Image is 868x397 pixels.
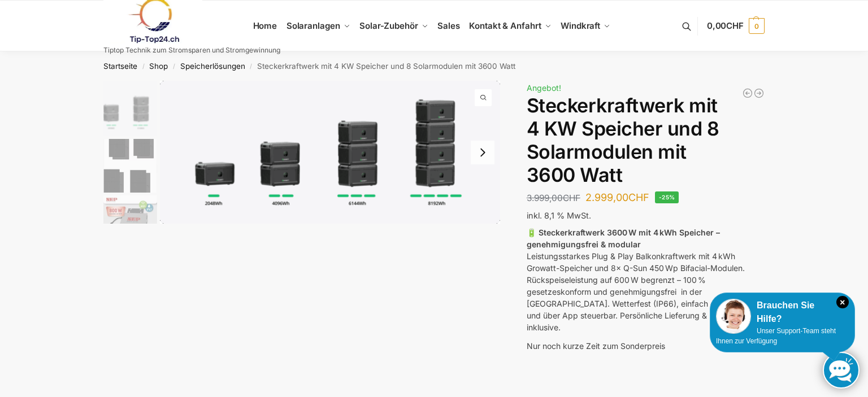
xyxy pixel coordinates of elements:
h1: Steckerkraftwerk mit 4 KW Speicher und 8 Solarmodulen mit 3600 Watt [527,94,765,186]
span: Solar-Zubehör [359,20,418,31]
span: 0 [749,18,765,34]
nav: Breadcrumb [84,51,785,81]
span: Solaranlagen [287,20,340,31]
i: Schließen [836,296,849,308]
span: -25% [655,191,679,203]
span: / [137,62,149,71]
a: Solaranlagen [281,1,354,51]
span: Sales [437,20,460,31]
span: / [168,62,180,71]
span: inkl. 8,1 % MwSt. [527,211,591,220]
img: Growatt-NOAH-2000-flexible-erweiterung [103,81,157,136]
span: Kontakt & Anfahrt [469,20,541,31]
strong: 🔋 Steckerkraftwerk 3600 W mit 4 kWh Speicher – genehmigungsfrei & modular [527,228,720,249]
p: Tiptop Technik zum Stromsparen und Stromgewinnung [103,47,280,54]
a: Shop [149,62,168,71]
span: 0,00 [707,20,744,31]
img: Nep800 [103,195,157,249]
span: CHF [726,20,744,31]
a: Solar-Zubehör [355,1,433,51]
img: Growatt-NOAH-2000-flexible-erweiterung [160,81,500,224]
div: Brauchen Sie Hilfe? [716,299,849,326]
span: / [245,62,257,71]
a: Balkonkraftwerk 1780 Watt mit 4 KWh Zendure Batteriespeicher Notstrom fähig [753,88,765,99]
a: growatt noah 2000 flexible erweiterung scaledgrowatt noah 2000 flexible erweiterung scaled [160,81,500,224]
span: CHF [563,193,580,203]
button: Next slide [471,141,494,164]
a: Balkonkraftwerk 890 Watt Solarmodulleistung mit 1kW/h Zendure Speicher [742,88,753,99]
p: Leistungsstarkes Plug & Play Balkonkraftwerk mit 4 kWh Growatt-Speicher und 8× Q-Sun 450 Wp Bifac... [527,226,765,333]
bdi: 3.999,00 [527,193,580,203]
a: 0,00CHF 0 [707,9,765,43]
span: Angebot! [527,83,561,93]
a: Speicherlösungen [180,62,245,71]
img: 6 Module bificiaL [103,139,157,193]
a: Sales [433,1,465,51]
span: CHF [628,191,649,203]
span: Unser Support-Team steht Ihnen zur Verfügung [716,327,836,345]
bdi: 2.999,00 [585,191,649,203]
img: Customer service [716,299,751,334]
a: Kontakt & Anfahrt [465,1,556,51]
a: Windkraft [556,1,615,51]
p: Nur noch kurze Zeit zum Sonderpreis [527,340,765,352]
a: Startseite [103,62,137,71]
span: Windkraft [561,20,600,31]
